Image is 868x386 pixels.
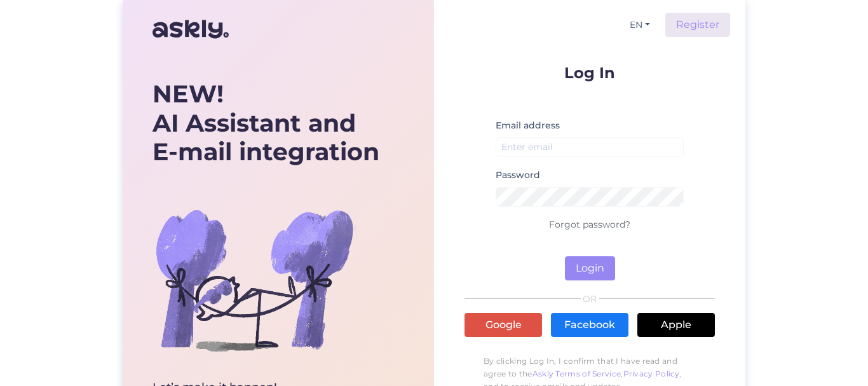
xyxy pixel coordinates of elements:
button: Login [565,256,615,280]
a: Register [665,13,730,37]
input: Enter email [496,137,684,157]
a: Google [465,313,542,337]
img: Askly [153,14,229,45]
div: AI Assistant and E-mail integration [153,79,379,167]
span: OR [581,294,599,303]
a: Privacy Policy [623,369,680,378]
a: Askly Terms of Service [532,369,621,378]
a: Apple [637,313,715,337]
img: bg-askly [153,178,356,382]
label: Email address [496,119,560,132]
button: EN [625,16,655,34]
a: Facebook [551,313,628,337]
label: Password [496,169,540,182]
a: Forgot password? [549,219,630,230]
p: Log In [465,65,715,81]
b: NEW! [153,79,224,109]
